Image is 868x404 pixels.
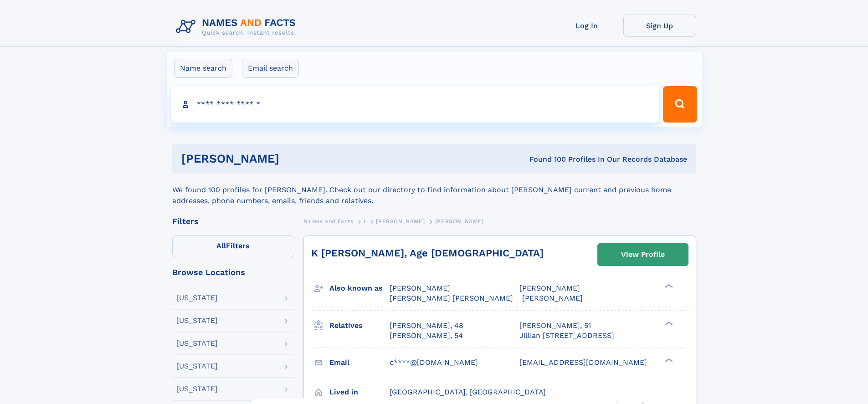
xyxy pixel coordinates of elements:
span: [GEOGRAPHIC_DATA], [GEOGRAPHIC_DATA] [390,388,546,396]
h1: [PERSON_NAME] [181,153,405,164]
a: [PERSON_NAME], 51 [519,321,591,331]
div: [US_STATE] [176,294,218,302]
div: View Profile [621,244,665,265]
span: [PERSON_NAME] [PERSON_NAME] [390,294,513,302]
div: ❯ [663,283,673,289]
label: Filters [172,235,294,257]
span: All [216,241,226,250]
div: [US_STATE] [176,363,218,370]
a: K [PERSON_NAME], Age [DEMOGRAPHIC_DATA] [311,247,544,259]
span: [PERSON_NAME] [522,294,583,302]
a: Jillian [STREET_ADDRESS] [519,331,614,341]
div: ❯ [663,357,673,363]
div: [US_STATE] [176,340,218,347]
span: [PERSON_NAME] [376,218,425,225]
a: [PERSON_NAME] [376,215,425,227]
div: Found 100 Profiles In Our Records Database [404,154,687,164]
span: I [364,218,366,225]
label: Email search [242,59,299,78]
span: [PERSON_NAME] [435,218,484,225]
div: [US_STATE] [176,385,218,393]
input: search input [171,86,659,123]
button: Search Button [663,86,697,123]
span: [PERSON_NAME] [390,284,450,292]
span: [PERSON_NAME] [519,284,580,292]
a: Names and Facts [303,215,354,227]
div: Browse Locations [172,268,294,276]
div: [US_STATE] [176,317,218,324]
img: Logo Names and Facts [172,15,303,39]
h3: Also known as [329,281,390,296]
a: [PERSON_NAME], 48 [390,321,463,331]
div: ❯ [663,320,673,326]
div: Filters [172,217,294,225]
h3: Relatives [329,318,390,333]
a: [PERSON_NAME], 54 [390,331,463,341]
a: Sign Up [623,15,696,37]
label: Name search [174,59,232,78]
span: [EMAIL_ADDRESS][DOMAIN_NAME] [519,358,647,367]
h3: Email [329,355,390,370]
div: We found 100 profiles for [PERSON_NAME]. Check out our directory to find information about [PERSO... [172,174,696,206]
h3: Lived in [329,384,390,400]
a: Log In [550,15,623,37]
a: I [364,215,366,227]
a: View Profile [598,244,688,266]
